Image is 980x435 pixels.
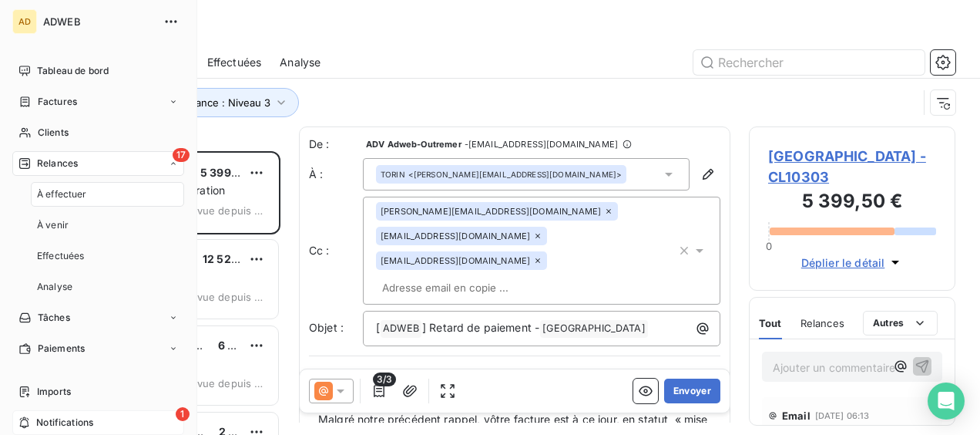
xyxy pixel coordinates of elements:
[422,321,539,334] span: ] Retard de paiement -
[37,64,109,78] span: Tableau de bord
[12,9,37,34] div: AD
[37,249,85,263] span: Effectuées
[768,187,936,218] h3: 5 399,50 €
[381,320,421,338] span: ADWEB
[309,321,344,334] span: Objet :
[37,157,78,170] span: Relances
[465,140,618,149] span: - [EMAIL_ADDRESS][DOMAIN_NAME]
[797,254,908,271] button: Déplier le détail
[38,126,69,140] span: Clients
[381,256,530,265] span: [EMAIL_ADDRESS][DOMAIN_NAME]
[203,252,267,265] span: 12 522,55 €
[309,137,363,152] span: De :
[37,218,69,232] span: À venir
[176,407,190,421] span: 1
[38,95,77,109] span: Factures
[381,207,601,216] span: [PERSON_NAME][EMAIL_ADDRESS][DOMAIN_NAME]
[381,169,405,180] span: TORIN
[373,373,396,386] span: 3/3
[280,55,321,70] span: Analyse
[376,321,380,334] span: [
[309,167,363,182] label: À :
[207,55,262,70] span: Effectuées
[180,377,266,389] span: prévue depuis 7 jours
[200,166,260,179] span: 5 399,50 €
[381,231,530,241] span: [EMAIL_ADDRESS][DOMAIN_NAME]
[693,50,925,75] input: Rechercher
[759,317,782,329] span: Tout
[766,240,772,252] span: 0
[800,317,844,329] span: Relances
[109,88,299,117] button: Niveau de relance : Niveau 3
[376,276,554,299] input: Adresse email en copie ...
[540,320,648,338] span: [GEOGRAPHIC_DATA]
[173,148,190,162] span: 17
[36,416,93,430] span: Notifications
[782,410,811,422] span: Email
[928,383,965,420] div: Open Intercom Messenger
[366,140,461,149] span: ADV Adweb-Outremer
[37,280,72,294] span: Analyse
[38,342,85,356] span: Paiements
[815,411,870,420] span: [DATE] 06:13
[180,204,266,217] span: prévue depuis 14 jours
[309,243,363,258] label: Cc :
[863,311,938,336] button: Autres
[664,379,720,403] button: Envoyer
[38,311,70,325] span: Tâches
[43,15,154,28] span: ADWEB
[801,255,885,271] span: Déplier le détail
[37,385,71,399] span: Imports
[218,339,277,352] span: 6 993,26 €
[381,169,622,180] div: <[PERSON_NAME][EMAIL_ADDRESS][DOMAIN_NAME]>
[37,187,87,201] span: À effectuer
[132,96,270,109] span: Niveau de relance : Niveau 3
[180,291,266,303] span: prévue depuis 7 jours
[768,146,936,187] span: [GEOGRAPHIC_DATA] - CL10303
